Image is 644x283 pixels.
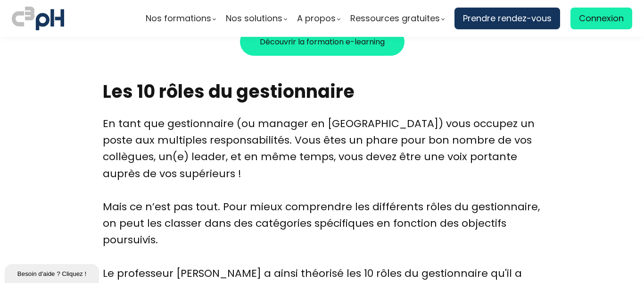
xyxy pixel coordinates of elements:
[12,5,64,32] img: logo C3PH
[297,11,336,26] span: A propos
[454,8,560,29] a: Prendre rendez-vous
[226,11,282,26] span: Nos solutions
[5,262,101,283] iframe: chat widget
[350,11,440,26] span: Ressources gratuites
[103,198,541,265] div: Mais ce n’est pas tout. Pour mieux comprendre les différents rôles du gestionnaire, on peut les c...
[463,11,552,26] span: Prendre rendez-vous
[579,11,624,26] span: Connexion
[103,115,541,198] div: En tant que gestionnaire (ou manager en [GEOGRAPHIC_DATA]) vous occupez un poste aux multiples re...
[570,8,632,29] a: Connexion
[103,79,541,103] h2: Les 10 rôles du gestionnaire
[146,11,211,26] span: Nos formations
[260,36,385,48] span: Découvrir la formation e-learning
[240,28,405,56] button: Découvrir la formation e-learning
